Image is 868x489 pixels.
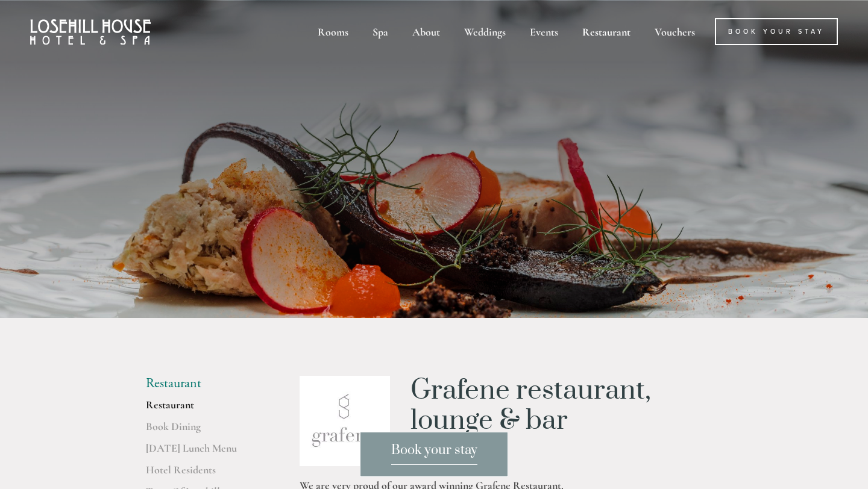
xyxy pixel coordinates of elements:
a: Book your stay [360,432,508,477]
div: About [401,18,451,45]
div: Spa [362,18,399,45]
a: Restaurant [146,398,261,420]
div: Weddings [453,18,517,45]
div: Restaurant [571,18,641,45]
span: Book your stay [391,442,477,465]
h1: Grafene restaurant, lounge & bar [410,376,722,437]
img: Losehill House [30,19,151,45]
img: grafene.jpg [300,376,390,466]
div: Rooms [307,18,359,45]
a: Book Dining [146,420,261,441]
div: Events [519,18,569,45]
li: Restaurant [146,376,261,391]
a: Vouchers [644,18,706,45]
a: Book Your Stay [715,18,838,45]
